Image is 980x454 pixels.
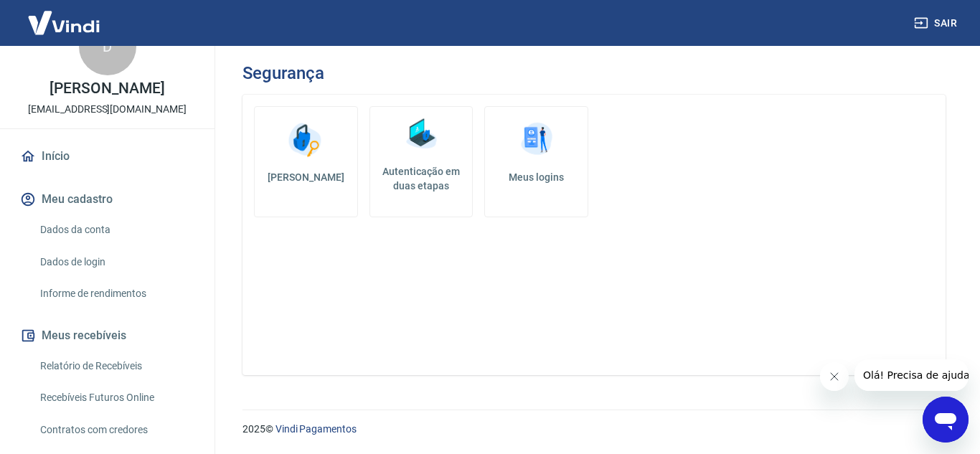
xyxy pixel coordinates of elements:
a: Informe de rendimentos [34,279,197,308]
p: [PERSON_NAME] [50,81,164,96]
h3: Segurança [242,63,324,83]
img: Alterar senha [284,118,327,161]
img: Vindi [17,1,110,44]
button: Meu cadastro [17,184,197,215]
h5: Meus logins [496,170,576,184]
a: [PERSON_NAME] [254,106,358,217]
button: Meus recebíveis [17,320,197,351]
div: D [79,18,136,75]
iframe: Mensagem da empresa [854,359,969,391]
a: Recebíveis Futuros Online [34,383,197,412]
img: Autenticação em duas etapas [400,113,443,156]
a: Contratos com credores [34,415,197,445]
p: [EMAIL_ADDRESS][DOMAIN_NAME] [28,102,187,117]
h5: Autenticação em duas etapas [376,164,467,193]
h5: [PERSON_NAME] [266,170,346,184]
a: Meus logins [484,106,588,217]
iframe: Fechar mensagem [820,362,849,391]
button: Sair [911,10,963,37]
a: Início [17,141,197,172]
a: Autenticação em duas etapas [369,106,473,217]
a: Dados da conta [34,215,197,245]
a: Relatório de Recebíveis [34,351,197,381]
iframe: Botão para abrir a janela de mensagens [923,397,969,443]
p: 2025 © [242,422,946,437]
a: Vindi Pagamentos [275,423,357,435]
img: Meus logins [515,118,558,161]
a: Dados de login [34,247,197,277]
span: Olá! Precisa de ajuda? [9,10,121,22]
